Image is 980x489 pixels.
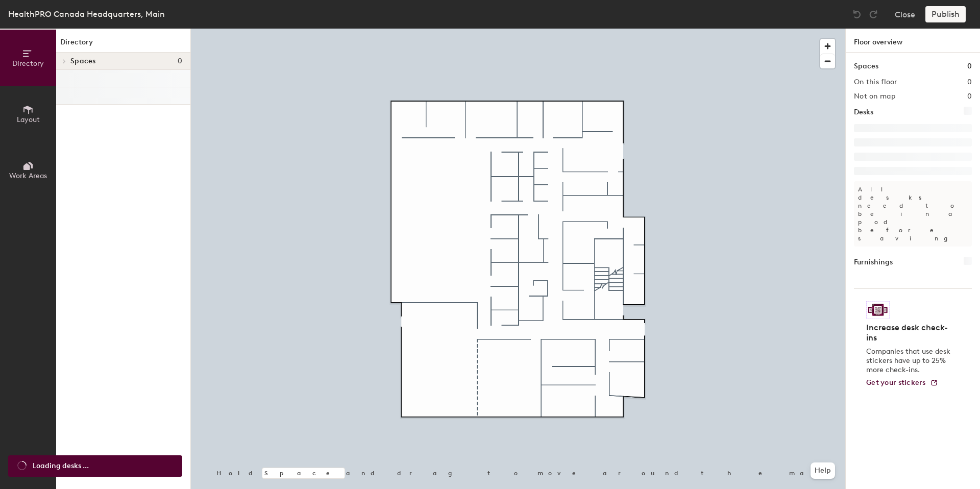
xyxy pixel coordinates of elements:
[12,59,44,68] span: Directory
[70,57,96,65] span: Spaces
[17,115,40,124] span: Layout
[967,92,972,101] h2: 0
[811,462,835,479] button: Help
[33,460,89,472] span: Loading desks ...
[866,378,926,387] span: Get your stickers
[854,181,972,247] p: All desks need to be in a pod before saving
[852,9,862,19] img: Undo
[854,78,897,86] h2: On this floor
[868,9,878,19] img: Redo
[854,257,893,268] h1: Furnishings
[178,57,182,65] span: 0
[8,8,165,20] div: HealthPRO Canada Headquarters, Main
[56,37,190,53] h1: Directory
[866,301,890,319] img: Sticker logo
[9,172,47,180] span: Work Areas
[895,6,915,22] button: Close
[967,78,972,86] h2: 0
[854,61,878,72] h1: Spaces
[866,347,953,375] p: Companies that use desk stickers have up to 25% more check-ins.
[854,92,895,101] h2: Not on map
[866,323,953,343] h4: Increase desk check-ins
[854,107,873,118] h1: Desks
[967,61,972,72] h1: 0
[846,29,980,53] h1: Floor overview
[866,379,938,387] a: Get your stickers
